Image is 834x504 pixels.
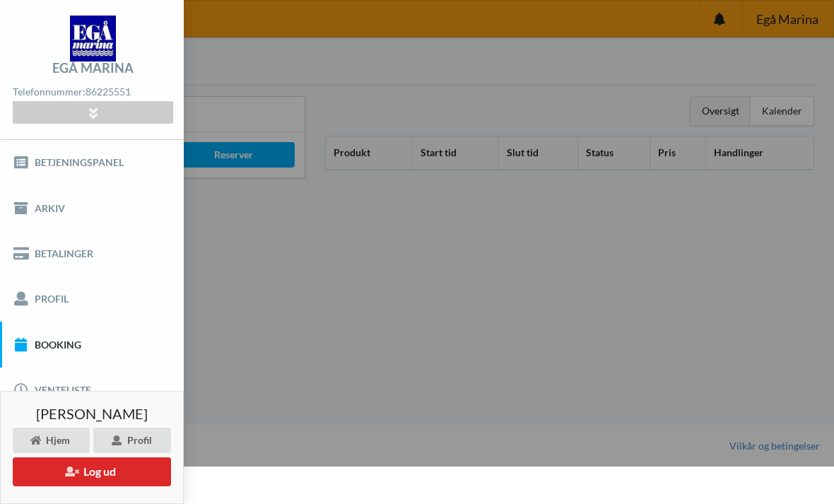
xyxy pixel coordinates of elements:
[13,457,171,486] button: Log ud
[70,16,116,61] img: logo
[86,86,131,98] strong: 86225551
[52,61,134,74] div: Egå Marina
[36,406,148,421] span: [PERSON_NAME]
[13,428,90,453] div: Hjem
[93,428,171,453] div: Profil
[13,83,172,102] div: Telefonnummer:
